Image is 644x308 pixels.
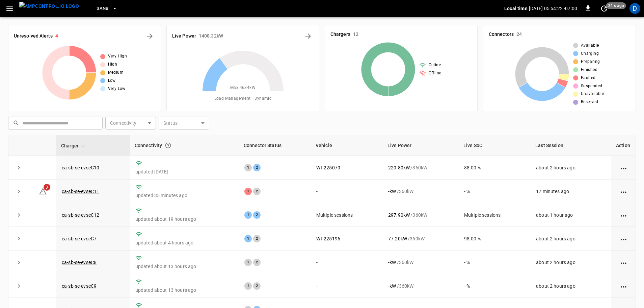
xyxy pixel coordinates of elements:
a: WT-225070 [316,165,340,170]
div: / 360 kW [388,259,453,266]
td: - [311,274,383,298]
h6: Unresolved Alerts [14,32,53,40]
td: 98.00 % [459,227,531,251]
th: Connector Status [239,135,311,156]
th: Action [611,135,636,156]
p: updated about 19 hours ago [135,216,234,222]
th: Live Power [383,135,459,156]
h6: 1408.32 kW [199,32,223,40]
span: Very High [108,53,127,60]
p: updated about 4 hours ago [135,239,234,246]
p: updated about 13 hours ago [135,287,234,293]
div: 1 [244,235,252,242]
td: about 1 hour ago [531,203,611,227]
button: Energy Overview [303,31,314,42]
span: Online [429,62,441,69]
div: 1 [244,282,252,290]
span: Low [108,77,116,84]
span: Max. 4634 kW [230,85,256,91]
h6: Live Power [172,32,196,40]
h6: Connectors [489,31,514,38]
td: 88.00 % [459,156,531,180]
div: action cell options [619,235,628,242]
a: 3 [39,188,47,193]
div: profile-icon [629,3,640,14]
th: Live SoC [459,135,531,156]
span: Unavailable [581,91,604,97]
div: / 360 kW [388,164,453,171]
td: - % [459,251,531,274]
button: All Alerts [144,31,155,42]
td: - [311,251,383,274]
span: 31 s ago [606,2,626,9]
button: expand row [14,163,24,173]
div: action cell options [619,259,628,266]
span: SanB [97,5,109,13]
span: High [108,61,117,68]
button: expand row [14,210,24,220]
td: Multiple sessions [311,203,383,227]
a: ca-sb-se-evseC8 [62,260,97,265]
div: / 360 kW [388,283,453,289]
div: 1 [244,188,252,195]
span: Charger [61,142,87,150]
div: / 360 kW [388,212,453,218]
h6: 24 [516,31,522,38]
button: SanB [94,2,120,15]
td: about 2 hours ago [531,274,611,298]
p: - kW [388,259,396,266]
h6: 12 [353,31,358,38]
a: WT-225196 [316,236,340,241]
span: Very Low [108,86,126,92]
span: Finished [581,67,597,73]
span: 3 [44,184,50,191]
div: 1 [244,259,252,266]
span: Preparing [581,58,600,65]
span: Faulted [581,75,596,81]
p: 220.80 kW [388,164,410,171]
td: Multiple sessions [459,203,531,227]
h6: Chargers [330,31,350,38]
div: / 360 kW [388,188,453,195]
div: action cell options [619,188,628,195]
p: 77.20 kW [388,235,407,242]
a: ca-sb-se-evseC11 [62,189,99,194]
h6: 4 [55,32,58,40]
div: 2 [253,164,261,171]
td: - % [459,274,531,298]
th: Last Session [531,135,611,156]
span: Available [581,42,599,49]
p: updated [DATE] [135,168,234,175]
button: expand row [14,257,24,267]
div: 2 [253,211,261,219]
td: - % [459,180,531,203]
td: about 2 hours ago [531,251,611,274]
a: ca-sb-se-evseC10 [62,165,99,170]
button: expand row [14,186,24,196]
span: Load Management = Dynamic [214,95,272,102]
p: - kW [388,283,396,289]
div: action cell options [619,283,628,289]
p: [DATE] 05:54:22 -07:00 [529,5,577,12]
a: ca-sb-se-evseC12 [62,212,99,218]
a: ca-sb-se-evseC9 [62,283,97,289]
div: 1 [244,164,252,171]
img: ampcontrol.io logo [19,2,79,10]
button: expand row [14,234,24,244]
div: 2 [253,259,261,266]
p: updated about 13 hours ago [135,263,234,270]
p: Local time [504,5,528,12]
span: Medium [108,69,124,76]
div: 2 [253,235,261,242]
div: action cell options [619,164,628,171]
td: about 2 hours ago [531,156,611,180]
div: 2 [253,282,261,290]
p: 297.90 kW [388,212,410,218]
div: 1 [244,211,252,219]
th: Vehicle [311,135,383,156]
span: Charging [581,50,599,57]
span: Offline [429,70,441,77]
button: Connection between the charger and our software. [162,139,174,151]
td: - [311,180,383,203]
div: 2 [253,188,261,195]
